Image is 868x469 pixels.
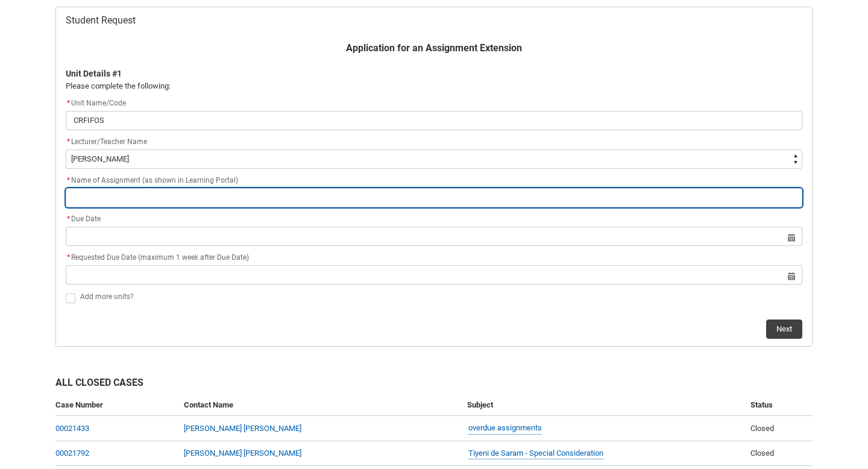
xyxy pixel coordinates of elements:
span: Unit Name/Code [66,99,126,107]
abbr: required [67,176,70,184]
article: Redu_Student_Request flow [55,7,813,347]
abbr: required [67,99,70,107]
span: Requested Due Date (maximum 1 week after Due Date) [66,253,249,262]
span: Add more units? [80,292,134,301]
span: Closed [750,424,774,433]
abbr: required [67,215,70,223]
button: Next [766,319,802,339]
a: 00021433 [55,424,89,433]
a: [PERSON_NAME] [PERSON_NAME] [184,424,301,433]
a: [PERSON_NAME] [PERSON_NAME] [184,449,301,458]
span: Student Request [66,14,136,27]
a: overdue assignments [468,422,542,435]
th: Contact Name [179,394,462,417]
span: Due Date [66,215,101,223]
th: Case Number [55,394,179,417]
p: Please complete the following: [66,80,802,92]
b: Unit Details #1 [66,69,122,78]
h2: All Closed Cases [55,376,813,394]
abbr: required [67,137,70,146]
span: Name of Assignment (as shown in Learning Portal) [66,176,238,184]
th: Status [746,394,813,417]
abbr: required [67,253,70,262]
a: 00021792 [55,449,89,458]
span: Lecturer/Teacher Name [71,137,147,146]
a: Tiyeni de Saram - Special Consideration [468,447,603,460]
th: Subject [462,394,746,417]
span: Closed [750,449,774,458]
b: Application for an Assignment Extension [346,42,522,54]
